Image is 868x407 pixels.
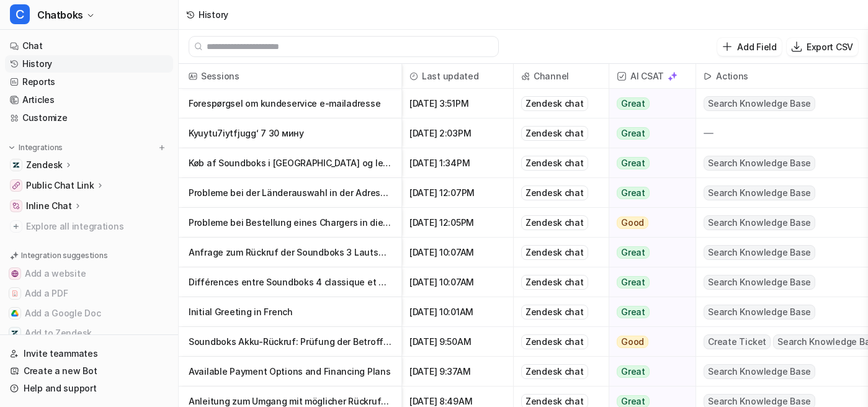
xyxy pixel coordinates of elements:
button: Great [609,119,688,148]
a: Customize [5,109,173,127]
span: [DATE] 10:01AM [407,297,508,327]
span: Search Knowledge Base [704,215,815,230]
button: Export CSV [787,38,858,56]
p: Integrations [19,143,63,153]
button: Add a Google DocAdd a Google Doc [5,303,173,323]
span: Great [617,246,650,259]
button: Good [609,327,688,357]
div: Zendesk chat [521,126,588,141]
button: Add Field [717,38,781,56]
span: [DATE] 12:07PM [407,178,508,208]
p: Inline Chat [26,200,72,212]
p: Køb af Soundboks i [GEOGRAPHIC_DATA] og leveringsmuligheder [189,148,391,178]
img: Add a PDF [11,290,19,297]
span: Good [617,217,648,229]
p: Public Chat Link [26,179,94,192]
div: Zendesk chat [521,156,588,171]
span: Search Knowledge Base [704,156,815,171]
span: Explore all integrations [26,217,168,236]
p: Forespørgsel om kundeservice e-mailadresse [189,89,391,119]
span: Chatboks [37,6,83,24]
span: C [10,4,30,24]
span: [DATE] 12:05PM [407,208,508,238]
img: Add a website [11,270,19,277]
button: Great [609,267,688,297]
a: Explore all integrations [5,218,173,235]
span: [DATE] 3:51PM [407,89,508,119]
p: Probleme bei der Länderauswahl in der Adressmaske des Onlineshops [189,178,391,208]
h2: Actions [716,64,748,89]
span: [DATE] 10:07AM [407,267,508,297]
button: Integrations [5,141,66,154]
span: Search Knowledge Base [704,275,815,290]
img: expand menu [7,143,16,152]
span: Search Knowledge Base [704,186,815,200]
div: Zendesk chat [521,305,588,320]
p: Anfrage zum Rückruf der Soundboks 3 Lautsprecher [189,238,391,267]
p: Initial Greeting in French [189,297,391,327]
a: Invite teammates [5,345,173,362]
span: Great [617,365,650,378]
p: Kyuytu7iytfjuggʻ 7 30 мину [189,119,391,148]
span: Last updated [407,64,508,89]
p: Soundboks Akku-Rückruf: Prüfung der Betroffenheit und Seriennummer [189,327,391,357]
button: Good [609,208,688,238]
p: Available Payment Options and Financing Plans [189,357,391,387]
span: Good [617,336,648,348]
span: AI CSAT [614,64,691,89]
a: Create a new Bot [5,362,173,380]
p: Zendesk [26,159,63,171]
img: Inline Chat [12,202,20,210]
p: Différences entre Soundboks 4 classique et édition limitée Spektra [189,267,391,297]
button: Great [609,238,688,267]
div: History [199,8,228,21]
div: Zendesk chat [521,245,588,260]
span: Great [617,97,650,110]
img: Add a Google Doc [11,310,19,317]
span: Create Ticket [704,334,771,349]
span: Great [617,127,650,140]
button: Add to ZendeskAdd to Zendesk [5,323,173,343]
button: Great [609,89,688,119]
button: Great [609,178,688,208]
div: Zendesk chat [521,364,588,379]
div: Zendesk chat [521,215,588,230]
div: Zendesk chat [521,186,588,200]
img: explore all integrations [10,220,22,233]
img: Public Chat Link [12,182,20,189]
a: Reports [5,73,173,91]
img: menu_add.svg [158,143,166,152]
span: [DATE] 2:03PM [407,119,508,148]
p: Probleme bei Bestellung eines Chargers in die [GEOGRAPHIC_DATA] [189,208,391,238]
div: Zendesk chat [521,275,588,290]
button: Great [609,357,688,387]
span: [DATE] 10:07AM [407,238,508,267]
a: Articles [5,91,173,109]
a: History [5,55,173,73]
span: Sessions [184,64,396,89]
span: Great [617,157,650,169]
span: Channel [519,64,604,89]
p: Export CSV [807,40,853,53]
span: Search Knowledge Base [704,245,815,260]
img: Zendesk [12,161,20,169]
button: Add a websiteAdd a website [5,264,173,284]
span: [DATE] 9:50AM [407,327,508,357]
div: Zendesk chat [521,334,588,349]
button: Great [609,148,688,178]
a: Help and support [5,380,173,397]
p: Add Field [737,40,776,53]
span: Great [617,306,650,318]
div: Zendesk chat [521,96,588,111]
p: Integration suggestions [21,250,107,261]
span: Great [617,276,650,288]
span: Search Knowledge Base [704,305,815,320]
span: [DATE] 9:37AM [407,357,508,387]
button: Great [609,297,688,327]
a: Chat [5,37,173,55]
button: Add a PDFAdd a PDF [5,284,173,303]
span: Search Knowledge Base [704,364,815,379]
span: Search Knowledge Base [704,96,815,111]
span: [DATE] 1:34PM [407,148,508,178]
